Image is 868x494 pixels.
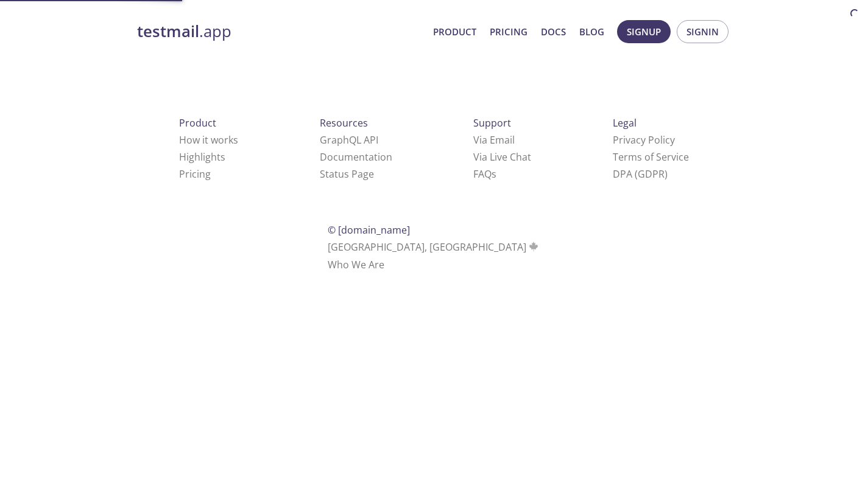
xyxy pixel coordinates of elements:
a: Privacy Policy [613,133,675,147]
a: Via Email [473,133,515,147]
span: Resources [320,116,368,130]
a: Product [433,24,476,40]
span: Signup [627,24,661,40]
span: Legal [613,116,637,130]
a: testmail.app [137,21,423,42]
span: Product [179,116,216,130]
strong: testmail [137,21,199,42]
button: Signup [617,20,671,43]
span: [GEOGRAPHIC_DATA], [GEOGRAPHIC_DATA] [328,240,540,254]
a: Blog [579,24,604,40]
a: Terms of Service [613,150,689,164]
a: Documentation [320,150,392,164]
a: DPA (GDPR) [613,167,668,181]
a: GraphQL API [320,133,378,147]
span: Support [473,116,511,130]
a: Via Live Chat [473,150,531,164]
button: Signin [677,20,729,43]
a: Pricing [490,24,528,40]
a: Pricing [179,167,211,181]
a: Status Page [320,167,374,181]
span: s [492,167,496,181]
a: Docs [541,24,566,40]
a: Highlights [179,150,225,164]
a: Who We Are [328,258,384,271]
span: Signin [686,24,719,40]
a: How it works [179,133,238,147]
a: FAQ [473,167,496,181]
span: © [DOMAIN_NAME] [328,223,410,237]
